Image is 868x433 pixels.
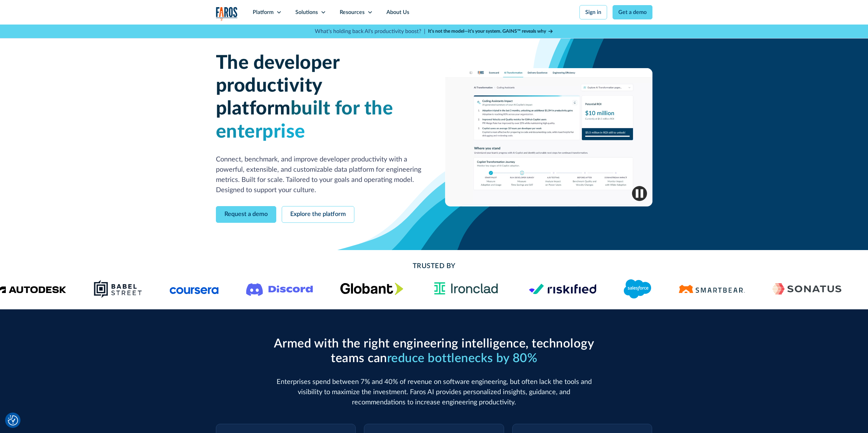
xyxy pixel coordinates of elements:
h1: The developer productivity platform [216,52,423,143]
img: Ironclad Logo [431,280,502,298]
a: Sign in [579,5,607,19]
img: Logo of the analytics and reporting company Faros. [216,7,238,21]
img: Logo of the online learning platform Coursera. [170,283,219,294]
span: built for the enterprise [216,99,393,141]
p: What's holding back AI's productivity boost? | [315,27,425,35]
div: Solutions [295,8,318,16]
a: Get a demo [613,5,652,19]
img: Logo of the communication platform Discord. [246,282,313,296]
a: Request a demo [216,206,276,223]
img: Globant's logo [340,282,403,295]
span: reduce bottlenecks by 80% [387,352,538,365]
img: Revisit consent button [8,415,18,426]
div: Resources [340,8,365,16]
p: Connect, benchmark, and improve developer productivity with a powerful, extensible, and customiza... [216,154,423,195]
a: Explore the platform [282,206,354,223]
img: Logo of the risk management platform Riskified. [529,283,597,294]
a: It’s not the model—it’s your system. GAINS™ reveals why [428,28,554,35]
p: Enterprises spend between 7% and 40% of revenue on software engineering, but often lack the tools... [270,377,598,407]
h2: Armed with the right engineering intelligence, technology teams can [270,337,598,366]
img: Babel Street logo png [93,279,142,298]
img: Sonatus Logo [773,283,841,294]
img: Pause video [632,186,647,201]
a: home [216,7,238,21]
div: Platform [253,8,274,16]
img: Logo of the CRM platform Salesforce. [624,279,651,298]
h2: Trusted By [270,261,598,271]
img: Logo of the software testing platform SmartBear. [679,285,745,293]
strong: It’s not the model—it’s your system. GAINS™ reveals why [428,29,546,34]
button: Cookie Settings [8,415,18,426]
